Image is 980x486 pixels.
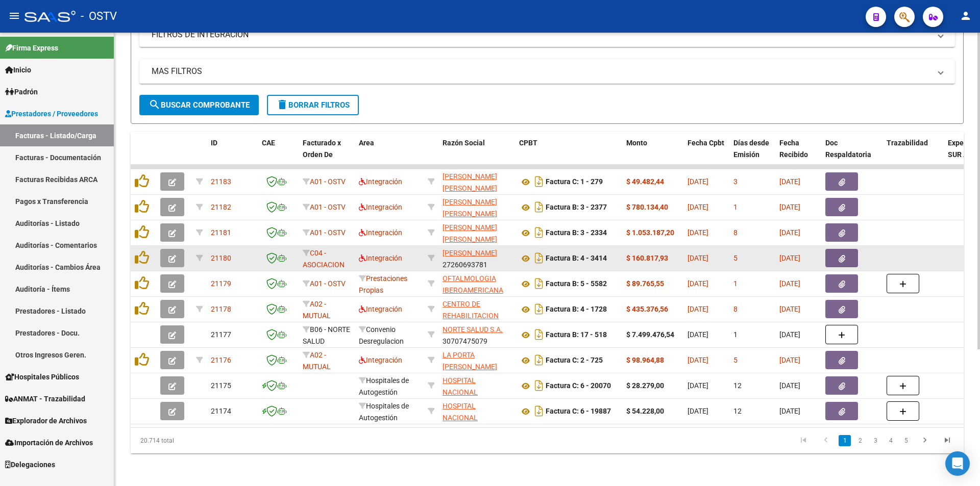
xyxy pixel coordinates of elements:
span: Doc Respaldatoria [825,139,871,159]
strong: $ 89.765,55 [626,279,664,288]
strong: $ 1.053.187,20 [626,228,674,237]
span: [DATE] [688,356,708,364]
span: [DATE] [779,305,800,313]
span: CAE [262,139,275,147]
span: Prestaciones Propias [359,274,407,294]
a: go to previous page [816,435,836,446]
i: Descargar documento [532,377,546,394]
span: [DATE] [779,279,800,288]
div: 27223600218 [443,349,511,371]
span: 21177 [211,330,231,339]
span: Convenio Desregulacion [359,325,404,345]
span: A01 - OSTV [310,177,346,186]
datatable-header-cell: Monto [622,132,683,177]
strong: $ 435.376,56 [626,305,668,313]
span: Integración [359,305,402,313]
div: 27365032039 [443,171,511,192]
div: 30635976809 [443,400,511,422]
strong: $ 7.499.476,54 [626,330,674,339]
strong: Factura B: 4 - 1728 [546,305,607,314]
span: A01 - OSTV [310,279,346,288]
span: B06 - NORTE SALUD [303,325,350,345]
a: 4 [885,435,897,446]
span: [DATE] [688,305,708,313]
span: Explorador de Archivos [5,415,87,426]
span: [DATE] [779,381,800,390]
span: Fecha Cpbt [688,139,724,147]
span: 12 [733,381,742,390]
span: HOSPITAL NACIONAL PROFESOR [PERSON_NAME] [443,376,497,419]
strong: $ 49.482,44 [626,177,664,186]
span: 21182 [211,203,231,211]
i: Descargar documento [532,352,546,368]
span: HOSPITAL NACIONAL PROFESOR [PERSON_NAME] [443,402,497,445]
i: Descargar documento [532,173,546,190]
datatable-header-cell: Area [355,132,424,177]
span: 21179 [211,279,231,288]
i: Descargar documento [532,403,546,419]
strong: $ 54.228,00 [626,407,664,415]
span: 1 [733,203,738,211]
span: [DATE] [779,330,800,339]
datatable-header-cell: CPBT [515,132,622,177]
strong: Factura C: 1 - 279 [546,178,603,186]
span: Prestadores / Proveedores [5,108,98,119]
span: Trazabilidad [887,139,928,147]
strong: Factura C: 6 - 20070 [546,382,611,390]
a: 1 [839,435,851,446]
span: [PERSON_NAME] [PERSON_NAME] [443,172,497,192]
datatable-header-cell: Días desde Emisión [729,132,775,177]
span: 5 [733,356,738,364]
span: - OSTV [81,5,117,28]
a: 5 [900,435,912,446]
mat-icon: search [149,98,161,111]
span: [DATE] [688,228,708,237]
mat-panel-title: MAS FILTROS [152,66,930,77]
span: 21183 [211,177,231,186]
span: Integración [359,177,402,186]
span: [DATE] [688,279,708,288]
mat-panel-title: FILTROS DE INTEGRACION [152,29,930,40]
span: Padrón [5,86,38,97]
strong: Factura B: 17 - 518 [546,331,607,339]
span: Hospitales Públicos [5,371,79,382]
strong: $ 160.817,93 [626,254,668,262]
span: 21178 [211,305,231,313]
span: Monto [626,139,647,147]
datatable-header-cell: Razón Social [438,132,515,177]
span: [DATE] [688,381,708,390]
span: Buscar Comprobante [149,100,250,110]
span: 3 [733,177,738,186]
span: Integración [359,203,402,211]
span: [DATE] [688,177,708,186]
mat-icon: menu [8,10,20,22]
mat-expansion-panel-header: FILTROS DE INTEGRACION [139,22,955,47]
li: page 4 [883,432,898,449]
span: [DATE] [779,177,800,186]
span: Firma Express [5,42,58,54]
span: ANMAT - Trazabilidad [5,393,85,404]
div: 30713516607 [443,298,511,320]
span: ID [211,139,217,147]
div: 27260693781 [443,247,511,269]
strong: Factura B: 4 - 3414 [546,254,607,263]
span: 1 [733,279,738,288]
span: [DATE] [688,330,708,339]
a: go to first page [794,435,813,446]
datatable-header-cell: Doc Respaldatoria [821,132,883,177]
span: [DATE] [779,407,800,415]
span: NORTE SALUD S.A. [443,325,503,334]
div: 30635976809 [443,375,511,396]
span: 8 [733,305,738,313]
span: 21176 [211,356,231,364]
strong: Factura B: 3 - 2334 [546,229,607,237]
i: Descargar documento [532,224,546,241]
div: Open Intercom Messenger [945,451,970,476]
span: Inicio [5,64,31,75]
span: Razón Social [443,139,485,147]
div: 20336095167 [443,222,511,243]
span: Delegaciones [5,459,55,470]
datatable-header-cell: ID [207,132,258,177]
i: Descargar documento [532,199,546,215]
strong: Factura C: 2 - 725 [546,356,603,365]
